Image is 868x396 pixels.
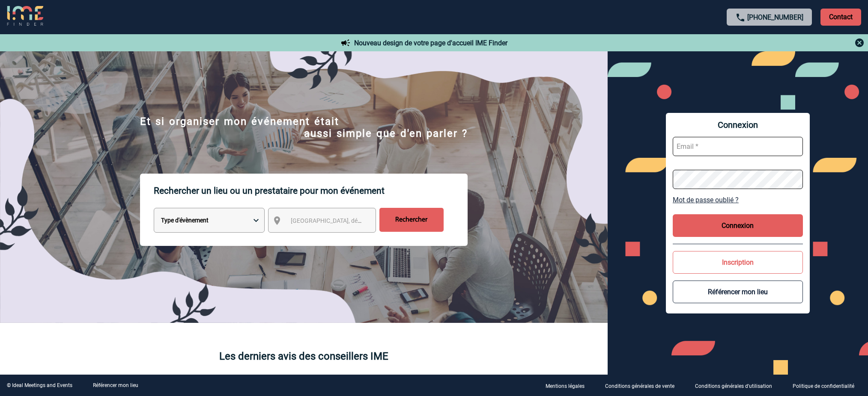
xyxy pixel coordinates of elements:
input: Rechercher [379,208,444,232]
a: Conditions générales de vente [598,381,688,390]
img: call-24-px.png [735,12,746,23]
button: Inscription [673,251,803,274]
p: Conditions générales d'utilisation [695,383,772,389]
button: Référencer mon lieu [673,281,803,303]
p: Rechercher un lieu ou un prestataire pour mon événement [154,174,468,208]
span: Connexion [673,120,803,130]
p: Politique de confidentialité [793,383,854,389]
button: Connexion [673,214,803,237]
a: Mentions légales [539,381,598,390]
p: Contact [820,9,861,26]
a: Référencer mon lieu [93,382,138,388]
a: Politique de confidentialité [786,381,868,390]
div: © Ideal Meetings and Events [7,382,72,388]
a: [PHONE_NUMBER] [747,13,803,21]
p: Conditions générales de vente [605,383,674,389]
input: Email * [673,137,803,156]
a: Conditions générales d'utilisation [688,381,786,390]
span: [GEOGRAPHIC_DATA], département, région... [291,217,410,224]
a: Mot de passe oublié ? [673,196,803,204]
p: Mentions légales [546,383,585,389]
